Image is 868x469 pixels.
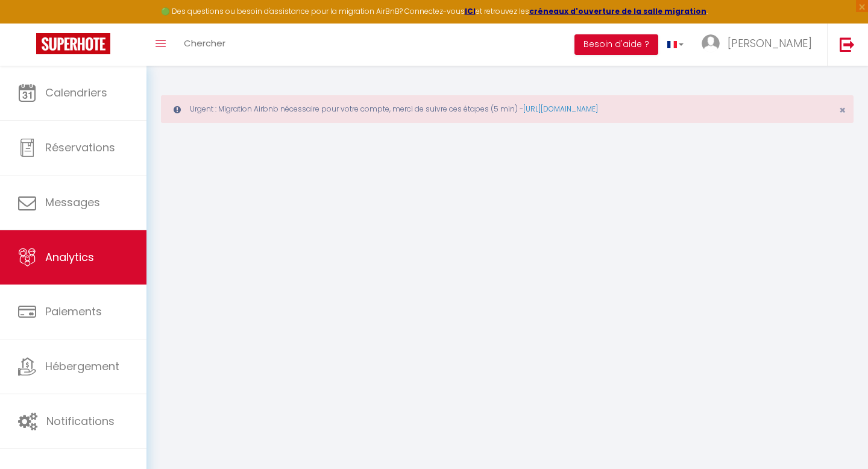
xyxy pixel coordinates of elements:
[45,140,115,155] span: Réservations
[839,105,846,116] button: Close
[46,414,115,429] span: Notifications
[529,6,706,16] a: créneaux d'ouverture de la salle migration
[45,304,102,319] span: Paiements
[574,34,658,55] button: Besoin d'aide ?
[523,104,598,114] a: [URL][DOMAIN_NAME]
[839,102,846,118] span: ×
[693,24,827,66] a: ... [PERSON_NAME]
[10,5,46,41] button: Ouvrir le widget de chat LiveChat
[45,250,94,265] span: Analytics
[161,95,854,123] div: Urgent : Migration Airbnb nécessaire pour votre compte, merci de suivre ces étapes (5 min) -
[465,6,476,16] a: ICI
[45,359,119,374] span: Hébergement
[175,24,234,66] a: Chercher
[184,37,225,49] span: Chercher
[840,37,855,52] img: logout
[728,36,812,51] span: [PERSON_NAME]
[36,33,110,54] img: Super Booking
[45,195,100,210] span: Messages
[702,34,720,52] img: ...
[45,85,107,100] span: Calendriers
